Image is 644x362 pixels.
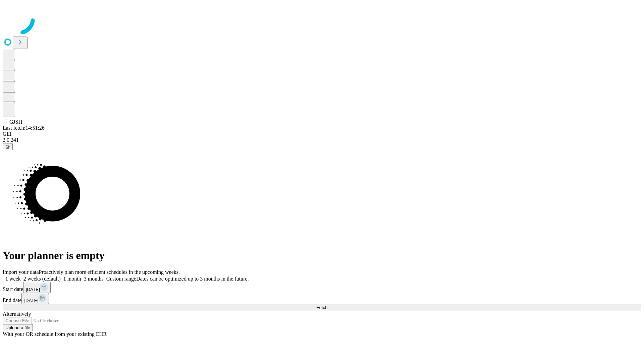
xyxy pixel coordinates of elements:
[26,287,40,292] span: [DATE]
[84,276,104,282] span: 3 months
[3,293,641,304] div: End date
[3,249,641,262] h1: Your planner is empty
[3,131,641,137] div: GEI
[23,276,61,282] span: 2 weeks (default)
[3,143,13,150] button: @
[5,144,10,149] span: @
[21,293,49,304] button: [DATE]
[39,269,180,275] span: Proactively plan more efficient schedules in the upcoming weeks.
[3,304,641,311] button: Fetch
[316,305,327,310] span: Fetch
[106,276,136,282] span: Custom range
[3,324,33,331] button: Upload a file
[3,311,31,317] span: Alternatively
[9,119,22,125] span: GJSH
[3,269,39,275] span: Import your data
[3,331,107,337] span: With your OR schedule from your existing EHR
[3,137,641,143] div: 2.0.241
[3,125,45,131] span: Last fetch: 14:51:26
[23,282,51,293] button: [DATE]
[63,276,81,282] span: 1 month
[24,298,38,303] span: [DATE]
[5,276,21,282] span: 1 week
[136,276,249,282] span: Dates can be optimized up to 3 months in the future.
[3,282,641,293] div: Start date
